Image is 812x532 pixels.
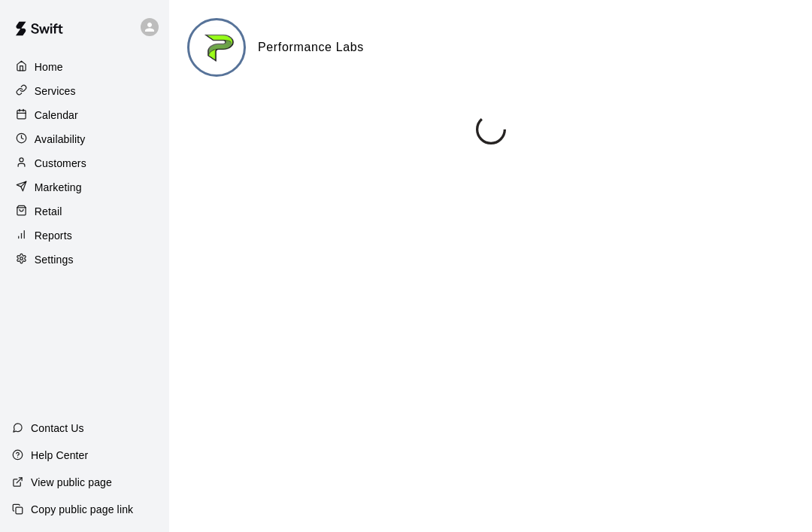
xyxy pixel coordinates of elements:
[12,128,157,150] a: Availability
[35,180,82,195] p: Marketing
[12,104,157,126] a: Calendar
[12,80,157,102] a: Services
[35,108,78,123] p: Calendar
[35,132,86,147] p: Availability
[12,224,157,247] a: Reports
[189,20,246,77] img: Performance Labs logo
[35,252,74,267] p: Settings
[258,38,364,57] h6: Performance Labs
[31,475,112,490] p: View public page
[31,502,133,517] p: Copy public page link
[12,176,157,199] a: Marketing
[35,84,76,99] p: Services
[12,248,157,271] a: Settings
[35,204,62,219] p: Retail
[12,152,157,175] a: Customers
[12,200,157,223] a: Retail
[31,421,84,436] p: Contact Us
[35,156,86,171] p: Customers
[12,56,157,78] a: Home
[35,59,63,74] p: Home
[31,448,88,463] p: Help Center
[35,228,72,243] p: Reports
